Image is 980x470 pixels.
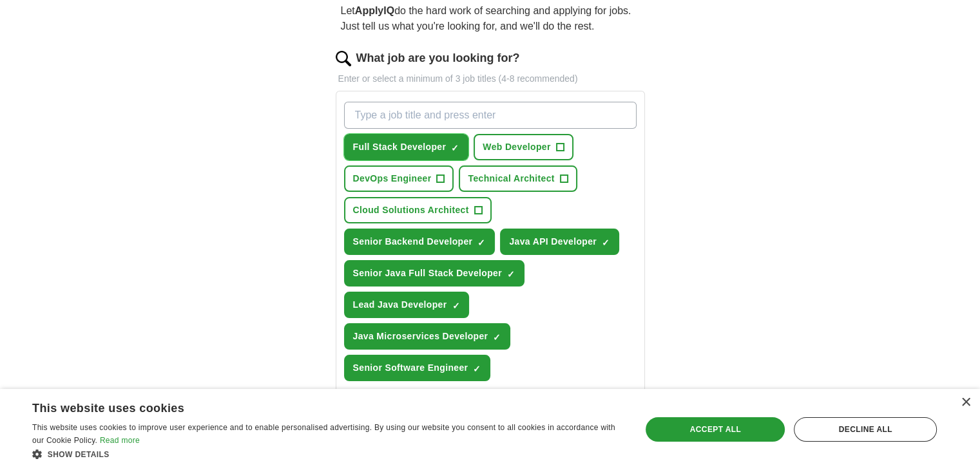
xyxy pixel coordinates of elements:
button: Senior Java Full Stack Developer✓ [344,260,524,287]
span: This website uses cookies to improve user experience and to enable personalised advertising. By u... [32,423,615,445]
button: Full Stack Developer✓ [344,134,469,160]
span: Senior Backend Developer [353,235,473,249]
div: Decline all [794,417,937,442]
img: search.png [336,51,351,66]
span: ✓ [473,364,481,374]
input: Type a job title and press enter [344,102,637,129]
span: Senior Software Engineer [353,361,468,375]
span: ✓ [507,269,515,279]
span: DevOps Engineer [353,172,432,185]
span: ✓ [477,238,485,248]
div: 7 / 10 selected [572,386,639,404]
div: Close [961,398,970,408]
button: Lead Java Developer✓ [344,292,470,318]
span: Senior Java Full Stack Developer [353,267,502,280]
label: What job are you looking for? [356,50,520,67]
div: This website uses cookies [32,397,591,416]
button: Java Microservices Developer✓ [344,323,511,350]
button: Web Developer [474,134,573,160]
button: Java API Developer✓ [500,229,619,255]
a: Read more, opens a new window [100,436,140,445]
button: Senior Backend Developer✓ [344,229,495,255]
strong: ApplyIQ [355,5,394,16]
span: Cloud Solutions Architect [353,203,469,217]
span: ✓ [452,301,459,311]
div: Show details [32,447,623,460]
div: Accept all [646,417,785,442]
span: Lead Java Developer [353,298,447,312]
span: Web Developer [483,140,550,154]
span: Technical Architect [468,172,554,185]
button: Technical Architect [459,165,577,192]
button: Senior Software Engineer✓ [344,355,491,381]
span: ✓ [493,332,501,343]
span: ✓ [602,238,610,248]
p: Enter or select a minimum of 3 job titles (4-8 recommended) [336,72,645,86]
button: Cloud Solutions Architect [344,197,492,223]
span: ✓ [451,143,459,153]
span: Show details [48,450,110,459]
span: Java Microservices Developer [353,330,488,343]
span: Full Stack Developer [353,140,447,154]
button: DevOps Engineer [344,165,454,192]
span: Java API Developer [509,235,597,249]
